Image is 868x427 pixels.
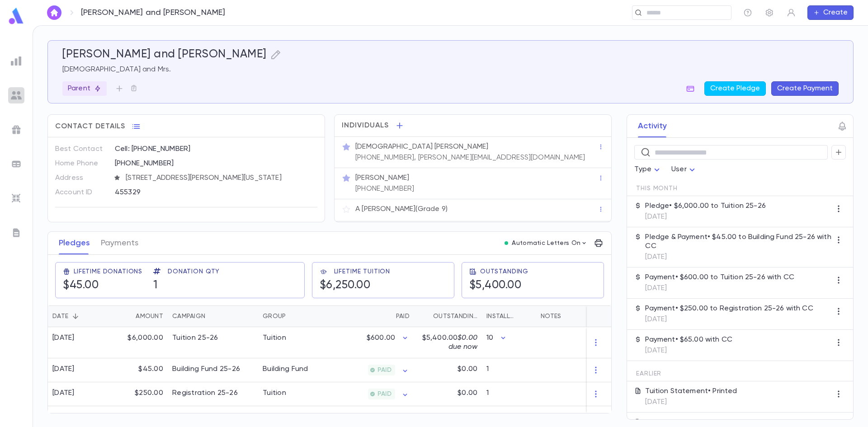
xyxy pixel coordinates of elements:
[62,65,839,74] p: [DEMOGRAPHIC_DATA] and Mrs.
[638,115,667,137] button: Activity
[109,358,168,382] div: $45.00
[122,174,318,183] span: [STREET_ADDRESS][PERSON_NAME][US_STATE]
[11,56,22,66] img: reports_grey.c525e4749d1bce6a11f5fe2a8de1b229.svg
[645,233,831,251] p: Pledge & Payment • $45.00 to Building Fund 25-26 with CC
[636,185,677,192] span: This Month
[458,365,477,374] p: $0.00
[205,309,220,324] button: Sort
[11,159,22,169] img: batches_grey.339ca447c9d9533ef1741baa751efc33.svg
[11,124,22,135] img: campaigns_grey.99e729a5f7ee94e3726e6486bddda8f1.svg
[52,365,75,374] div: [DATE]
[645,346,732,355] p: [DATE]
[645,284,794,293] p: [DATE]
[367,333,395,343] p: $600.00
[121,309,136,324] button: Sort
[326,305,414,327] div: Paid
[62,48,267,61] h5: [PERSON_NAME] and [PERSON_NAME]
[645,387,737,396] p: Tuition Statement • Printed
[55,156,107,171] p: Home Phone
[172,389,238,398] div: Registration 25-26
[55,171,107,185] p: Address
[81,8,226,18] p: [PERSON_NAME] and [PERSON_NAME]
[645,418,737,427] p: Tuition Statement • Printed
[55,122,125,131] span: Contact Details
[374,366,395,374] span: PAID
[115,156,317,170] div: [PHONE_NUMBER]
[419,309,433,324] button: Sort
[68,309,83,324] button: Sort
[7,7,25,25] img: logo
[286,309,300,324] button: Sort
[49,9,60,16] img: home_white.a664292cf8c1dea59945f0da9f25487c.svg
[355,184,414,193] p: [PHONE_NUMBER]
[645,253,831,262] p: [DATE]
[355,205,448,214] p: A [PERSON_NAME] (Grade 9)
[501,237,591,249] button: Automatic Letters On
[11,227,22,238] img: letters_grey.7941b92b52307dd3b8a917253454ce1c.svg
[355,142,488,151] p: [DEMOGRAPHIC_DATA] [PERSON_NAME]
[168,305,258,327] div: Campaign
[48,305,109,327] div: Date
[172,333,218,343] div: Tuition 25-26
[645,202,765,211] p: Pledge • $6,000.00 to Tuition 25-26
[52,305,68,327] div: Date
[258,305,326,327] div: Group
[263,365,308,374] div: Building Fund
[59,232,90,254] button: Pledges
[115,185,273,199] div: 455329
[101,232,138,254] button: Payments
[636,370,661,377] span: Earlier
[109,327,168,358] div: $6,000.00
[153,279,158,292] h5: 1
[704,81,766,96] button: Create Pledge
[68,84,101,93] p: Parent
[109,382,168,406] div: $250.00
[517,309,532,324] button: Sort
[382,309,396,324] button: Sort
[512,239,580,247] p: Automatic Letters On
[355,174,409,183] p: [PERSON_NAME]
[172,365,240,374] div: Building Fund 25-26
[342,121,389,130] span: Individuals
[482,358,536,382] div: 1
[433,305,477,327] div: Outstanding
[320,279,371,292] h5: $6,250.00
[52,333,75,343] div: [DATE]
[109,305,168,327] div: Amount
[263,333,286,343] div: Tuition
[482,382,536,406] div: 1
[55,142,107,156] p: Best Contact
[419,333,477,352] p: $5,400.00
[11,193,22,204] img: imports_grey.530a8a0e642e233f2baf0ef88e8c9fcb.svg
[448,334,477,351] span: $0.00 due now
[55,185,107,200] p: Account ID
[136,305,163,327] div: Amount
[263,305,286,327] div: Group
[486,333,493,343] p: 10
[645,304,813,313] p: Payment • $250.00 to Registration 25-26 with CC
[469,279,522,292] h5: $5,400.00
[645,273,794,282] p: Payment • $600.00 to Tuition 25-26 with CC
[807,5,854,20] button: Create
[168,268,220,275] span: Donation Qty
[414,305,482,327] div: Outstanding
[396,305,410,327] div: Paid
[63,279,99,292] h5: $45.00
[645,335,732,344] p: Payment • $65.00 with CC
[536,305,649,327] div: Notes
[458,389,477,398] p: $0.00
[671,166,687,173] span: User
[645,212,765,221] p: [DATE]
[74,268,142,275] span: Lifetime Donations
[263,389,286,398] div: Tuition
[52,389,75,398] div: [DATE]
[541,305,561,327] div: Notes
[334,268,390,275] span: Lifetime Tuition
[482,305,536,327] div: Installments
[374,390,395,398] span: PAID
[634,166,651,173] span: Type
[355,153,585,162] p: [PHONE_NUMBER], [PERSON_NAME][EMAIL_ADDRESS][DOMAIN_NAME]
[645,315,813,324] p: [DATE]
[771,81,839,96] button: Create Payment
[480,268,528,275] span: Outstanding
